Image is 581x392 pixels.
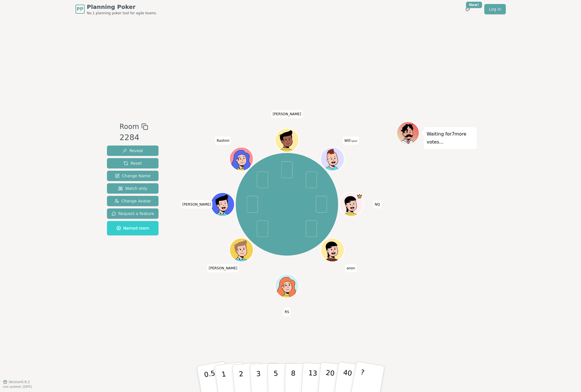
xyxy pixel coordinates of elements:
[3,385,32,388] span: Last updated: [DATE]
[116,225,149,231] span: Named room
[283,308,291,316] span: Click to change your name
[107,146,159,156] button: Reveal
[112,211,154,216] span: Request a feature
[9,380,30,384] span: Version 0.9.2
[215,137,231,145] span: Click to change your name
[373,200,381,208] span: Click to change your name
[345,264,356,272] span: Click to change your name
[120,122,139,132] span: Room
[87,11,156,15] span: No.1 planning poker tool for agile teams
[107,171,159,181] button: Change Name
[427,130,474,146] p: Waiting for 7 more votes...
[118,186,147,191] span: Watch only
[107,196,159,206] button: Change Avatar
[77,6,83,13] span: PP
[107,158,159,168] button: Reset
[350,140,357,142] span: (you)
[107,221,159,235] button: Named room
[120,132,148,144] div: 2284
[124,160,142,166] span: Reset
[207,264,239,272] span: Click to change your name
[463,4,473,14] button: New!
[107,208,159,219] button: Request a feature
[321,148,344,170] button: Click to change your avatar
[484,4,505,14] a: Log in
[356,193,362,199] span: NQ is the host
[114,198,151,204] span: Change Avatar
[343,137,359,145] span: Click to change your name
[115,173,150,179] span: Change Name
[87,3,156,11] span: Planning Poker
[122,148,143,154] span: Reveal
[181,200,212,208] span: Click to change your name
[107,183,159,194] button: Watch only
[76,3,156,15] a: PPPlanning PokerNo.1 planning poker tool for agile teams
[271,110,303,118] span: Click to change your name
[466,2,482,8] div: New!
[3,380,30,384] button: Version0.9.2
